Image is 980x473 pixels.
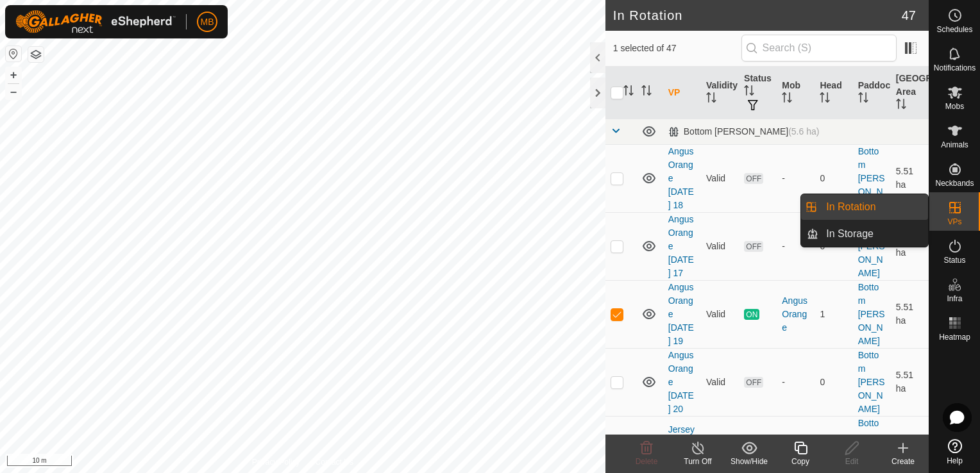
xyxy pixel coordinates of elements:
td: 1 [815,280,852,348]
button: – [6,84,21,99]
a: In Storage [818,221,928,247]
span: (5.6 ha) [788,126,819,137]
p-sorticon: Activate to sort [896,101,906,111]
button: Reset Map [6,46,21,62]
span: In Storage [826,226,874,242]
span: Mobs [945,103,964,110]
td: 5.51 ha [891,348,929,416]
span: Animals [941,141,968,149]
span: Neckbands [935,179,974,187]
a: Bottom [PERSON_NAME] [858,214,885,278]
input: Search (S) [741,35,897,62]
p-sorticon: Activate to sort [641,87,652,97]
p-sorticon: Activate to sort [623,87,634,97]
a: Angus Orange [DATE] 20 [668,350,694,414]
button: + [6,67,21,83]
span: Schedules [936,26,972,33]
a: Angus Orange [DATE] 19 [668,282,694,346]
span: Delete [636,457,658,466]
th: Head [815,67,852,119]
th: VP [663,67,701,119]
td: Valid [701,212,739,280]
div: - [782,240,809,253]
div: Show/Hide [723,456,775,467]
div: Copy [775,456,826,467]
th: [GEOGRAPHIC_DATA] Area [891,67,929,119]
td: Valid [701,144,739,212]
span: Infra [947,295,962,303]
td: 5.51 ha [891,144,929,212]
td: 5.51 ha [891,280,929,348]
span: In Rotation [826,199,875,215]
span: Status [943,256,965,264]
p-sorticon: Activate to sort [820,94,830,104]
td: Valid [701,348,739,416]
span: OFF [744,241,763,252]
span: OFF [744,377,763,388]
div: Edit [826,456,877,467]
div: Create [877,456,929,467]
span: 1 selected of 47 [613,42,741,55]
span: MB [201,15,214,29]
th: Validity [701,67,739,119]
div: Angus Orange [782,294,809,335]
div: Turn Off [672,456,723,467]
a: Help [929,434,980,470]
p-sorticon: Activate to sort [706,94,716,104]
span: OFF [744,173,763,184]
li: In Rotation [801,194,928,220]
div: Bottom [PERSON_NAME] [668,126,820,137]
p-sorticon: Activate to sort [858,94,868,104]
a: Bottom [PERSON_NAME] [858,146,885,210]
a: In Rotation [818,194,928,220]
span: 47 [902,6,916,25]
p-sorticon: Activate to sort [744,87,754,97]
a: Bottom [PERSON_NAME] [858,350,885,414]
h2: In Rotation [613,8,902,23]
span: VPs [947,218,961,226]
td: 0 [815,144,852,212]
th: Mob [777,67,815,119]
a: Contact Us [316,456,353,468]
a: Angus Orange [DATE] 18 [668,146,694,210]
td: Valid [701,280,739,348]
a: Privacy Policy [252,456,300,468]
a: Bottom [PERSON_NAME] [858,282,885,346]
button: Map Layers [28,47,44,62]
span: ON [744,309,759,320]
span: Heatmap [939,333,970,341]
a: Angus Orange [DATE] 17 [668,214,694,278]
th: Status [739,67,777,119]
p-sorticon: Activate to sort [782,94,792,104]
span: Notifications [934,64,976,72]
span: Help [947,457,963,465]
li: In Storage [801,221,928,247]
div: - [782,376,809,389]
th: Paddock [853,67,891,119]
img: Gallagher Logo [15,10,176,33]
td: 0 [815,348,852,416]
div: - [782,172,809,185]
